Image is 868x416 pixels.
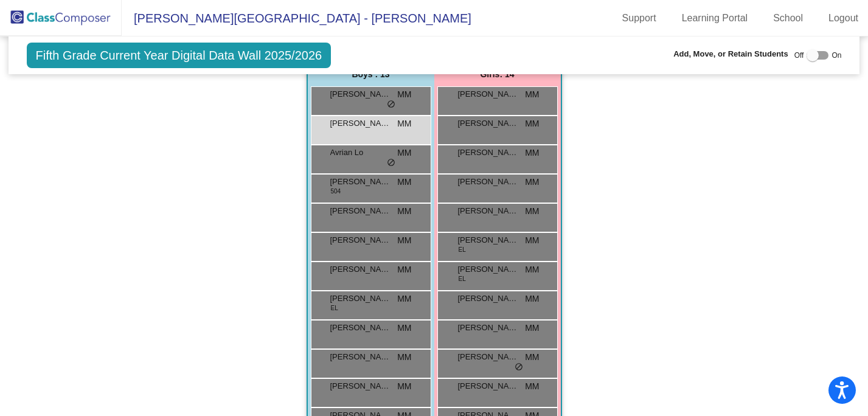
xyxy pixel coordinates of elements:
span: MM [397,117,411,130]
span: [PERSON_NAME] [330,117,391,130]
span: MM [397,147,411,159]
span: MM [397,176,411,189]
span: MM [525,293,539,305]
span: do_not_disturb_alt [387,100,395,109]
span: MM [397,88,411,101]
span: [PERSON_NAME] [330,293,391,305]
span: MM [525,117,539,130]
span: MM [397,322,411,335]
span: do_not_disturb_alt [387,158,395,168]
span: MM [397,205,411,218]
span: EL [459,245,466,254]
span: On [832,50,841,61]
span: [PERSON_NAME] [330,322,391,334]
span: [PERSON_NAME] [330,176,391,188]
span: MM [525,147,539,159]
span: [PERSON_NAME] [330,380,391,392]
span: MM [525,234,539,247]
span: MM [397,263,411,276]
span: [PERSON_NAME] [330,234,391,246]
span: [PERSON_NAME] [330,88,391,100]
span: EL [459,274,466,283]
span: [PERSON_NAME] [458,88,519,100]
span: MM [525,380,539,393]
span: [PERSON_NAME] [458,147,519,159]
span: MM [397,293,411,305]
span: [PERSON_NAME] [458,293,519,305]
span: MM [525,205,539,218]
span: [PERSON_NAME] [458,263,519,276]
span: EL [331,303,338,313]
span: Avrian Lo [330,147,391,159]
span: [PERSON_NAME] [458,380,519,392]
span: MM [525,351,539,364]
span: Add, Move, or Retain Students [673,48,788,60]
span: MM [525,176,539,189]
span: MM [397,380,411,393]
span: [PERSON_NAME] [458,176,519,188]
span: do_not_disturb_alt [515,362,523,372]
span: MM [525,263,539,276]
span: [PERSON_NAME] [458,351,519,363]
a: Learning Portal [672,9,758,28]
span: [PERSON_NAME] [458,205,519,217]
span: Fifth Grade Current Year Digital Data Wall 2025/2026 [27,43,332,68]
span: MM [397,234,411,247]
span: MM [397,351,411,364]
span: Off [794,50,804,61]
span: [PERSON_NAME] [330,205,391,217]
a: Support [613,9,666,28]
span: [PERSON_NAME] [458,322,519,334]
span: [PERSON_NAME] [458,117,519,130]
span: MM [525,322,539,335]
a: School [763,9,813,28]
span: [PERSON_NAME] [330,263,391,276]
span: [PERSON_NAME] [330,351,391,363]
span: [PERSON_NAME] [458,234,519,246]
a: Logout [819,9,868,28]
span: [PERSON_NAME][GEOGRAPHIC_DATA] - [PERSON_NAME] [122,9,471,28]
span: MM [525,88,539,101]
span: 504 [331,187,341,196]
